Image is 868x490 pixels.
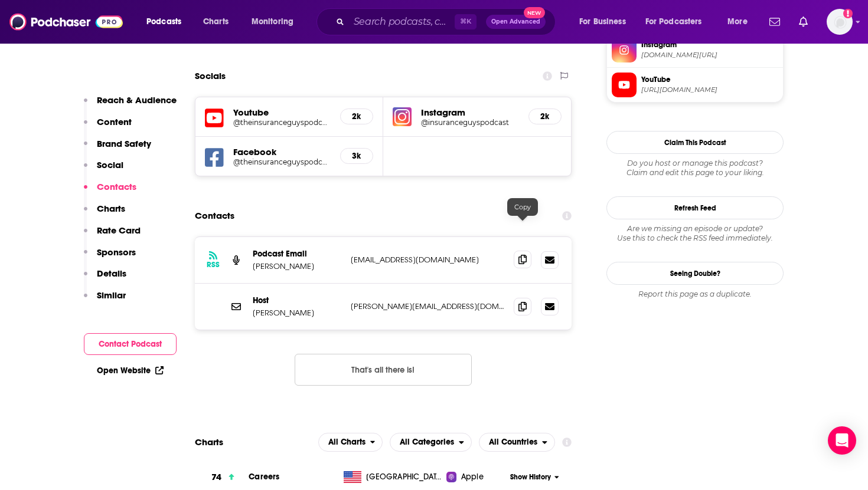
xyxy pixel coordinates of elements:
h2: Contacts [195,205,234,227]
p: Sponsors [97,246,136,258]
button: Show History [507,472,563,482]
h2: Socials [195,65,226,87]
p: Podcast Email [253,249,341,259]
span: Show History [510,472,551,482]
p: Host [253,295,341,305]
a: [GEOGRAPHIC_DATA] [339,471,447,483]
button: Contacts [84,181,136,203]
a: Instagram[DOMAIN_NAME][URL] [612,38,778,63]
h2: Categories [390,433,472,452]
a: Show notifications dropdown [765,12,785,32]
span: For Podcasters [645,14,702,30]
button: open menu [390,433,472,452]
h5: Instagram [421,107,519,118]
span: All Countries [489,438,537,446]
button: open menu [318,433,383,452]
span: Do you host or manage this podcast? [606,159,784,168]
h2: Platforms [318,433,383,452]
a: Careers [249,472,279,482]
a: Seeing Double? [606,262,784,285]
h3: 74 [211,471,221,484]
button: Refresh Feed [606,196,784,219]
p: Content [97,116,132,127]
a: Open Website [97,366,164,376]
button: Rate Card [84,225,141,246]
a: @theinsuranceguyspodcast [233,118,331,127]
span: ⌘ K [455,14,477,29]
h5: 3k [350,151,363,161]
p: Rate Card [97,225,141,236]
a: Charts [195,12,236,31]
button: Details [84,268,126,290]
button: Content [84,116,132,138]
input: Search podcasts, credits, & more... [349,12,455,31]
button: open menu [243,12,309,31]
img: User Profile [827,9,853,35]
button: Similar [84,290,126,311]
span: Apple [461,471,484,483]
img: iconImage [393,107,412,126]
button: Brand Safety [84,138,151,160]
svg: Add a profile image [843,9,853,18]
button: open menu [479,433,555,452]
p: [EMAIL_ADDRESS][DOMAIN_NAME] [351,255,504,265]
p: Reach & Audience [97,94,177,106]
button: open menu [138,12,197,31]
p: [PERSON_NAME] [253,261,341,271]
div: Claim and edit this page to your liking. [606,159,784,177]
span: https://www.youtube.com/@theinsuranceguyspodcast [641,85,778,94]
button: Show profile menu [827,9,853,35]
button: Claim This Podcast [606,131,784,154]
h2: Countries [479,433,555,452]
span: United States [366,471,443,483]
button: open menu [638,12,719,31]
span: For Business [579,14,626,30]
div: Open Intercom Messenger [828,426,856,455]
img: Podchaser - Follow, Share and Rate Podcasts [9,11,123,33]
span: Open Advanced [491,19,540,25]
div: Report this page as a duplicate. [606,290,784,299]
button: Social [84,159,123,181]
button: Charts [84,203,125,225]
a: @theinsuranceguyspodcast [233,157,331,166]
button: Contact Podcast [84,333,177,355]
h5: 2k [539,111,552,121]
h2: Charts [195,436,223,448]
span: New [524,7,545,18]
button: Sponsors [84,246,136,268]
button: Reach & Audience [84,94,177,116]
div: Copy [507,198,538,216]
h3: RSS [207,260,220,269]
button: Open AdvancedNew [486,15,546,29]
p: Details [97,268,126,279]
p: Similar [97,290,126,301]
span: All Charts [328,438,366,446]
p: Contacts [97,181,136,192]
p: Brand Safety [97,138,151,149]
span: instagram.com/insuranceguyspodcast [641,51,778,60]
span: Monitoring [252,14,293,30]
button: open menu [719,12,762,31]
button: open menu [571,12,641,31]
p: Charts [97,203,125,214]
div: Search podcasts, credits, & more... [328,8,567,35]
span: Logged in as kkitamorn [827,9,853,35]
h5: Youtube [233,107,331,118]
p: Social [97,159,123,170]
span: Charts [203,14,229,30]
a: Show notifications dropdown [794,12,812,32]
span: More [727,14,748,30]
p: [PERSON_NAME] [253,308,341,318]
span: YouTube [641,74,778,85]
a: YouTube[URL][DOMAIN_NAME] [612,73,778,97]
span: Instagram [641,40,778,50]
a: @insuranceguyspodcast [421,118,519,127]
a: Apple [446,471,506,483]
button: Nothing here. [295,354,472,386]
span: All Categories [400,438,454,446]
h5: Facebook [233,146,331,157]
